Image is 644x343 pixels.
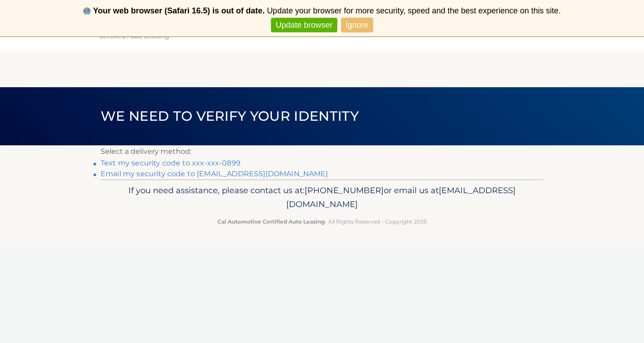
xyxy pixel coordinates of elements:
[106,183,538,212] p: If you need assistance, please contact us at: or email us at
[341,18,373,33] a: Ignore
[101,169,328,178] a: Email my security code to [EMAIL_ADDRESS][DOMAIN_NAME]
[93,6,265,15] b: Your web browser (Safari 16.5) is out of date.
[305,185,384,195] span: [PHONE_NUMBER]
[217,218,325,225] strong: Cal Automotive Certified Auto Leasing
[106,217,538,226] p: - All Rights Reserved - Copyright 2025
[101,145,543,158] p: Select a delivery method:
[101,159,241,167] a: Text my security code to xxx-xxx-0899
[267,6,561,15] span: Update your browser for more security, speed and the best experience on this site.
[101,108,359,124] span: We need to verify your identity
[271,18,337,33] a: Update browser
